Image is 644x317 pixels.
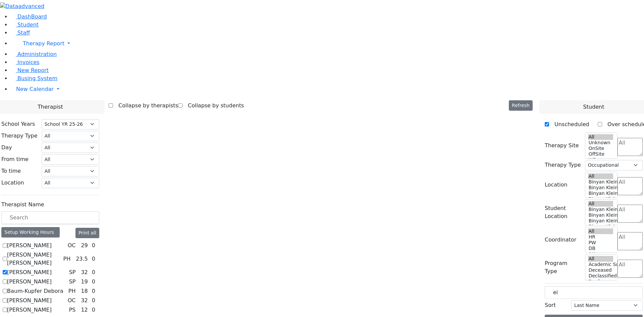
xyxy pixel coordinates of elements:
[545,301,556,309] label: Sort
[17,30,30,36] span: Staff
[545,204,581,220] label: Student Location
[7,278,52,286] label: [PERSON_NAME]
[588,251,613,257] option: AH
[588,201,613,207] option: All
[79,297,89,305] div: 32
[588,228,613,234] option: All
[588,196,613,202] option: Binyan Klein 2
[91,242,97,250] div: 0
[38,103,63,111] span: Therapist
[17,21,39,28] span: Student
[549,119,589,130] label: Unscheduled
[545,142,579,150] label: Therapy Site
[113,100,178,111] label: Collapse by therapists
[91,306,97,314] div: 0
[66,306,78,314] div: PS
[545,181,568,189] label: Location
[588,207,613,212] option: Binyan Klein 5
[588,279,613,284] option: Declines
[588,140,613,146] option: Unknown
[509,100,533,111] button: Refresh
[17,13,47,20] span: DashBoard
[11,75,57,82] a: Busing System
[91,255,97,263] div: 0
[91,287,97,295] div: 0
[91,278,97,286] div: 0
[588,179,613,185] option: Binyan Klein 5
[588,262,613,267] option: Academic Support
[1,179,24,187] label: Location
[66,287,78,295] div: PH
[588,224,613,229] option: Binyan Klein 2
[17,51,57,57] span: Administration
[79,268,89,276] div: 32
[7,268,52,276] label: [PERSON_NAME]
[588,173,613,179] option: All
[11,51,57,57] a: Administration
[11,59,40,65] a: Invoices
[1,120,35,128] label: School Years
[75,228,99,238] button: Print all
[545,236,576,244] label: Coordinator
[618,260,643,278] textarea: Search
[618,138,643,156] textarea: Search
[588,134,613,140] option: All
[91,297,97,305] div: 0
[618,177,643,195] textarea: Search
[1,132,38,140] label: Therapy Type
[17,59,40,65] span: Invoices
[588,218,613,224] option: Binyan Klein 3
[11,30,30,36] a: Staff
[588,256,613,262] option: All
[11,13,47,20] a: DashBoard
[7,287,63,295] label: Baum-Kupfer Debora
[74,255,89,263] div: 23.5
[79,278,89,286] div: 19
[588,146,613,151] option: OnSite
[588,151,613,157] option: OffSite
[11,67,49,73] a: New Report
[588,246,613,251] option: DB
[66,278,78,286] div: SP
[66,268,78,276] div: SP
[60,255,73,263] div: PH
[79,306,89,314] div: 12
[7,306,52,314] label: [PERSON_NAME]
[545,286,643,299] input: Search
[11,21,39,28] a: Student
[1,227,60,237] div: Setup Working Hours
[588,240,613,246] option: PW
[65,242,78,250] div: OC
[16,86,54,92] span: New Calendar
[7,297,52,305] label: [PERSON_NAME]
[618,232,643,250] textarea: Search
[79,242,89,250] div: 29
[545,161,581,169] label: Therapy Type
[1,155,29,163] label: From time
[588,212,613,218] option: Binyan Klein 4
[588,191,613,196] option: Binyan Klein 3
[588,185,613,191] option: Binyan Klein 4
[588,267,613,273] option: Deceased
[17,67,49,73] span: New Report
[11,83,644,96] a: New Calendar
[1,201,44,209] label: Therapist Name
[583,103,604,111] span: Student
[618,205,643,223] textarea: Search
[7,242,52,250] label: [PERSON_NAME]
[23,40,64,47] span: Therapy Report
[588,157,613,163] option: WP
[182,100,244,111] label: Collapse by students
[545,259,581,275] label: Program Type
[1,144,12,152] label: Day
[17,75,57,82] span: Busing System
[588,234,613,240] option: HR
[7,251,60,267] label: [PERSON_NAME] [PERSON_NAME]
[91,268,97,276] div: 0
[588,273,613,279] option: Declassified
[1,211,99,224] input: Search
[11,37,644,50] a: Therapy Report
[1,167,21,175] label: To time
[79,287,89,295] div: 18
[65,297,78,305] div: OC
